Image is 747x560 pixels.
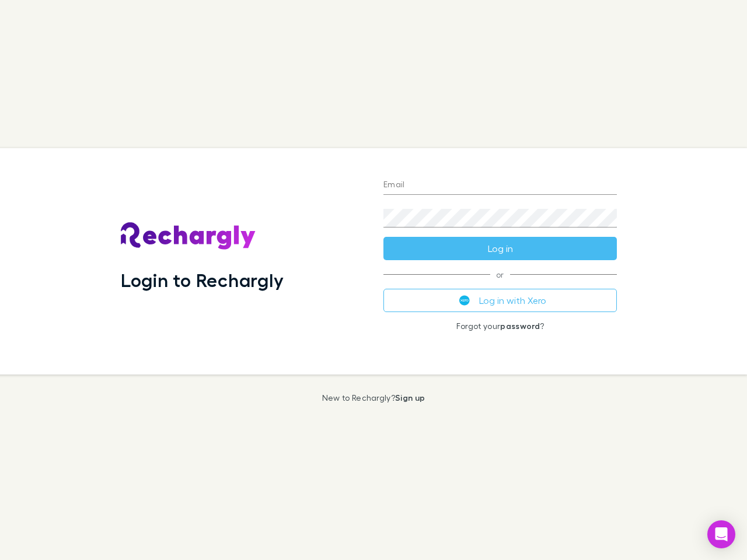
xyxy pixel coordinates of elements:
img: Xero's logo [459,295,470,306]
p: New to Rechargly? [322,393,425,402]
button: Log in [383,237,617,260]
p: Forgot your ? [383,321,617,331]
button: Log in with Xero [383,289,617,312]
img: Rechargly's Logo [121,222,256,250]
a: password [500,321,540,331]
a: Sign up [395,393,425,402]
h1: Login to Rechargly [121,269,284,291]
div: Open Intercom Messenger [707,520,735,548]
